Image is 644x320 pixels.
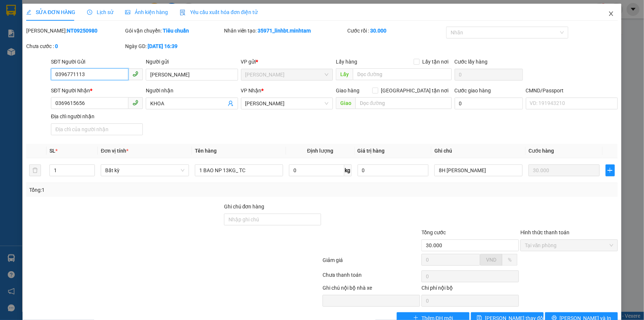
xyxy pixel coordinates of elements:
div: CMND/Passport [526,86,618,95]
span: Ngã Tư Huyện [245,69,328,80]
span: SỬA ĐƠN HÀNG [26,9,75,15]
img: icon [180,10,186,16]
span: Giao hàng [336,88,359,93]
input: VD: Bàn, Ghế [195,164,283,176]
span: Lấy [336,68,353,80]
span: Giá trị hàng [358,148,385,154]
b: 35971_linhbt.minhtam [258,28,311,34]
div: Người nhận [146,86,238,95]
span: close [608,11,614,17]
span: [PERSON_NAME] [32,4,62,9]
div: SĐT Người Gửi [51,58,143,66]
input: Cước lấy hàng [455,69,523,81]
span: user-add [228,101,234,106]
span: Lịch sử [87,9,113,15]
span: Ảnh kiện hàng [125,9,168,15]
span: kg [344,164,352,176]
div: [PERSON_NAME]: [26,27,124,35]
span: Đơn vị tính [101,148,128,154]
b: Tiêu chuẩn [163,28,189,34]
div: Ngày GD: [125,42,223,50]
span: Tên hàng: [2,54,48,59]
input: Địa chỉ của người nhận [51,123,143,135]
div: Người gửi [146,58,238,66]
label: Ghi chú đơn hàng [224,204,265,210]
div: Cước rồi : [347,27,445,35]
span: 1 PB NP [23,52,48,60]
b: 0 [55,43,58,49]
div: Tổng: 1 [29,186,249,194]
div: Chưa thanh toán [322,271,421,284]
span: edit [26,10,31,15]
div: Địa chỉ người nhận [51,112,143,120]
input: Dọc đường [355,97,452,109]
span: Tên hàng [195,148,217,154]
span: 0393075303 [35,33,64,38]
span: VND [486,257,496,263]
span: HOÀNG - [15,33,64,38]
input: Dọc đường [353,68,452,80]
span: plus [606,167,614,173]
span: 0357005387 [38,46,67,52]
div: Nhân viên tạo: [224,27,346,35]
strong: PHIẾU TRẢ HÀNG [36,10,75,16]
span: Yêu cầu xuất hóa đơn điện tử [180,9,258,15]
span: [GEOGRAPHIC_DATA] tận nơi [378,86,452,95]
div: VP gửi [241,58,333,66]
span: CHỊ TÚ - [19,46,38,52]
span: picture [125,10,130,15]
span: Ngày/ giờ gửi: [2,40,32,45]
span: Tại văn phòng [525,240,613,251]
span: N.gửi: [2,33,64,38]
span: VP Nhận [241,88,262,93]
input: Ghi Chú [434,164,523,176]
span: [DATE]- [15,3,62,9]
span: Bất kỳ [105,165,185,176]
input: Cước giao hàng [455,98,523,109]
label: Hình thức thanh toán [520,229,569,235]
span: phone [132,100,138,106]
div: Giảm giá [322,256,421,269]
span: Hồ Chí Minh [245,98,328,109]
div: SĐT Người Nhận [51,86,143,95]
span: % [508,257,512,263]
span: clock-circle [87,10,92,15]
span: SL [49,148,55,154]
span: 10:44:14 [DATE] [33,40,70,45]
span: Định lượng [307,148,333,154]
span: N.nhận: [2,46,67,52]
span: Cước hàng [528,148,554,154]
div: Chi phí nội bộ [421,284,519,295]
b: [DATE] 16:39 [148,43,178,49]
span: Giao [336,97,355,109]
div: Ghi chú nội bộ nhà xe [323,284,420,295]
b: NT09250980 [67,28,97,34]
span: SG09253350 [44,17,85,25]
span: Tổng cước [421,229,446,235]
button: Close [601,4,621,24]
span: Lấy hàng [336,59,357,65]
span: phone [132,71,138,77]
div: Chưa cước : [26,42,124,50]
input: Ghi chú đơn hàng [224,214,321,225]
button: plus [606,164,615,176]
th: Ghi chú [431,144,526,158]
label: Cước giao hàng [455,88,491,93]
label: Cước lấy hàng [455,59,488,65]
span: 16:43- [2,3,62,9]
div: Gói vận chuyển: [125,27,223,35]
span: Lấy tận nơi [420,58,452,66]
button: delete [29,164,41,176]
b: 30.000 [370,28,386,34]
strong: MĐH: [26,17,85,25]
input: 0 [528,164,600,176]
